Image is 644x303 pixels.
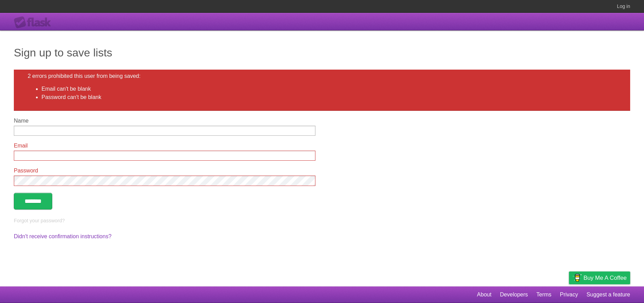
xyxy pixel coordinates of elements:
span: Buy me a coffee [583,272,627,284]
a: Didn't receive confirmation instructions? [14,233,111,239]
a: Privacy [560,288,578,301]
h2: 2 errors prohibited this user from being saved: [28,73,616,79]
a: About [477,288,491,301]
a: Terms [536,288,552,301]
li: Email can't be blank [42,85,616,93]
label: Password [14,168,315,174]
a: Suggest a feature [587,288,630,301]
h1: Sign up to save lists [14,44,630,61]
li: Password can't be blank [42,93,616,101]
a: Forgot your password? [14,218,65,223]
a: Buy me a coffee [569,271,630,284]
img: Buy me a coffee [572,272,582,284]
label: Name [14,118,315,124]
div: Flask [14,16,55,29]
label: Email [14,143,315,149]
a: Developers [500,288,528,301]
